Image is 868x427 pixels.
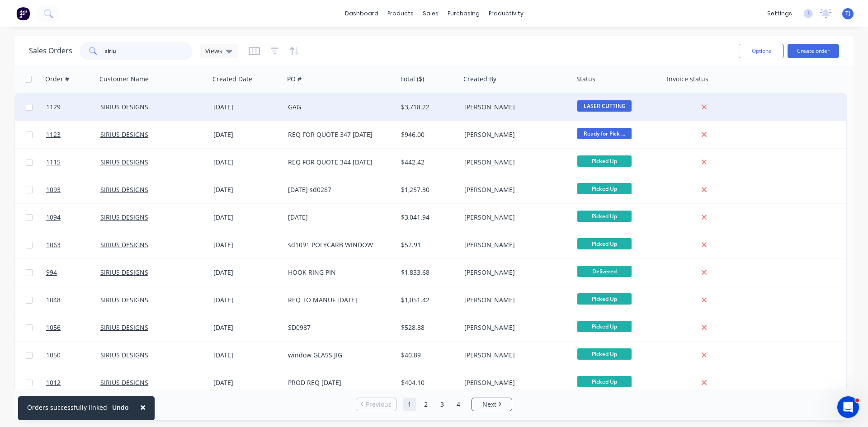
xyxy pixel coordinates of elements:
a: 1093 [46,176,100,203]
a: SIRIUS DESIGNS [100,158,148,166]
span: Views [205,46,222,56]
span: Picked Up [577,238,632,249]
div: [PERSON_NAME] [464,185,565,194]
span: Picked Up [577,321,632,332]
div: [PERSON_NAME] [464,213,565,222]
div: [DATE] [213,296,281,305]
span: LASER CUTTING [577,100,632,112]
div: [PERSON_NAME] [464,378,565,387]
div: [DATE] [288,213,388,222]
div: $52.91 [401,240,454,249]
a: SIRIUS DESIGNS [100,103,148,111]
div: $1,051.42 [401,296,454,305]
div: Created Date [212,75,252,84]
button: Options [739,44,784,58]
iframe: Intercom live chat [837,396,859,418]
span: 1063 [46,240,61,249]
span: Picked Up [577,211,632,222]
span: Next [482,400,496,409]
div: [DATE] [213,158,281,167]
a: Page 1 is your current page [403,398,416,411]
div: [PERSON_NAME] [464,268,565,277]
a: 1048 [46,286,100,314]
a: 1050 [46,342,100,369]
div: [PERSON_NAME] [464,323,565,332]
ul: Pagination [352,398,516,411]
a: 1123 [46,121,100,148]
a: 1129 [46,94,100,121]
a: 1063 [46,231,100,258]
a: SIRIUS DESIGNS [100,213,148,221]
div: [PERSON_NAME] [464,158,565,167]
a: SIRIUS DESIGNS [100,351,148,359]
div: [DATE] [213,378,281,387]
a: 1115 [46,149,100,176]
span: 1012 [46,378,61,387]
span: Previous [366,400,392,409]
input: Search... [105,42,193,60]
a: 1094 [46,204,100,231]
div: productivity [484,7,528,20]
div: PROD REQ [DATE] [288,378,388,387]
span: TJ [845,9,850,18]
div: sales [418,7,443,20]
div: $404.10 [401,378,454,387]
span: × [140,401,146,413]
div: $40.89 [401,351,454,360]
div: $946.00 [401,130,454,139]
div: [DATE] [213,130,281,139]
div: [DATE] [213,268,281,277]
span: 1123 [46,130,61,139]
span: Picked Up [577,293,632,305]
span: 1056 [46,323,61,332]
div: $1,833.68 [401,268,454,277]
div: REQ FOR QUOTE 347 [DATE] [288,130,388,139]
div: products [383,7,418,20]
span: Picked Up [577,183,632,194]
button: Undo [107,401,134,414]
span: 1129 [46,103,61,112]
div: $3,041.94 [401,213,454,222]
div: [DATE] [213,323,281,332]
a: Page 2 [419,398,433,411]
span: Ready for Pick ... [577,128,632,139]
a: SIRIUS DESIGNS [100,185,148,194]
a: 994 [46,259,100,286]
div: GAG [288,103,388,112]
span: 1050 [46,351,61,360]
div: purchasing [443,7,484,20]
span: Picked Up [577,155,632,167]
a: 1012 [46,369,100,396]
a: Page 3 [435,398,449,411]
span: Picked Up [577,348,632,360]
h1: Sales Orders [29,47,72,55]
a: SIRIUS DESIGNS [100,296,148,304]
div: [DATE] sd0287 [288,185,388,194]
div: REQ FOR QUOTE 344 [DATE] [288,158,388,167]
span: 1093 [46,185,61,194]
div: [DATE] [213,213,281,222]
div: SD0987 [288,323,388,332]
div: Total ($) [400,75,424,84]
div: [PERSON_NAME] [464,351,565,360]
a: SIRIUS DESIGNS [100,323,148,332]
div: Status [576,75,595,84]
div: [PERSON_NAME] [464,240,565,249]
div: [PERSON_NAME] [464,130,565,139]
img: Factory [16,7,30,20]
div: HOOK RING PIN [288,268,388,277]
a: SIRIUS DESIGNS [100,378,148,387]
div: Order # [45,75,69,84]
div: sd1091 POLYCARB WINDOW [288,240,388,249]
button: Create order [788,44,839,58]
span: 1115 [46,158,61,167]
div: PO # [287,75,302,84]
div: REQ TO MANUF [DATE] [288,296,388,305]
div: $528.88 [401,323,454,332]
div: Orders successfully linked [27,403,107,412]
div: Created By [463,75,496,84]
div: Customer Name [99,75,149,84]
div: settings [763,7,797,20]
span: 994 [46,268,57,277]
button: Close [131,396,155,418]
